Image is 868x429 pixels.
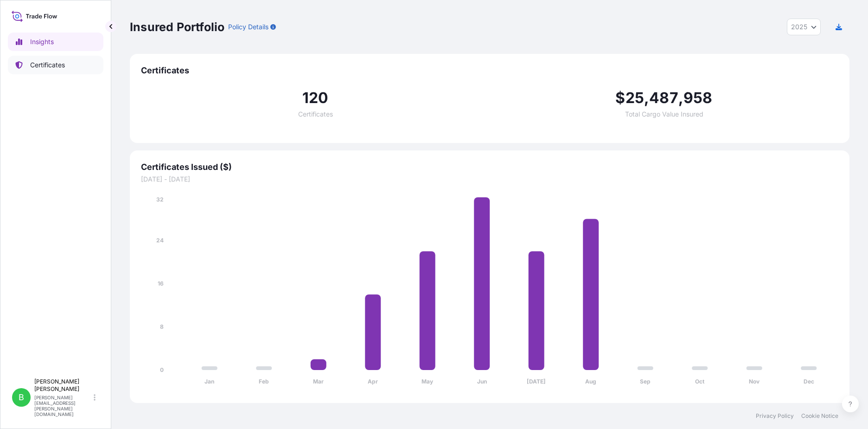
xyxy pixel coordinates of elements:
span: 120 [302,91,329,105]
tspan: Jun [477,378,487,385]
tspan: [DATE] [527,378,546,385]
p: Insured Portfolio [130,19,224,34]
span: , [644,91,649,105]
p: Policy Details [228,22,268,32]
tspan: 8 [160,323,164,330]
span: 958 [683,91,713,105]
tspan: Mar [313,378,324,385]
a: Insights [8,32,103,51]
tspan: Oct [695,378,705,385]
tspan: Aug [585,378,596,385]
tspan: 16 [158,280,164,287]
span: Certificates [141,65,838,76]
tspan: Sep [640,378,651,385]
button: Year Selector [787,19,821,35]
span: 25 [625,91,644,105]
tspan: Nov [749,378,760,385]
p: Certificates [30,60,65,70]
a: Privacy Policy [756,412,794,420]
tspan: Apr [368,378,378,385]
p: [PERSON_NAME] [PERSON_NAME] [34,378,92,393]
span: Certificates [298,111,333,117]
tspan: Dec [804,378,814,385]
span: [DATE] - [DATE] [141,175,838,184]
span: 2025 [791,22,807,32]
a: Cookie Notice [801,412,838,420]
span: Certificates Issued ($) [141,162,838,173]
tspan: 0 [160,366,164,373]
span: 487 [649,91,678,105]
tspan: Jan [204,378,214,385]
span: $ [615,91,625,105]
a: Certificates [8,56,103,74]
p: Insights [30,37,54,46]
tspan: 32 [156,196,164,203]
span: , [678,91,683,105]
span: Total Cargo Value Insured [625,111,703,117]
p: [PERSON_NAME][EMAIL_ADDRESS][PERSON_NAME][DOMAIN_NAME] [34,395,92,417]
tspan: May [421,378,434,385]
tspan: Feb [259,378,269,385]
tspan: 24 [156,237,164,244]
span: B [19,393,24,402]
